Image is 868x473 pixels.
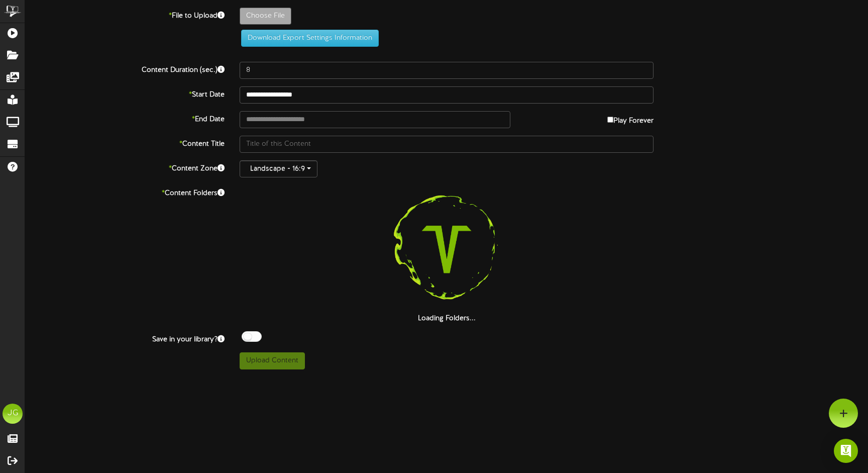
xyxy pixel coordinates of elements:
label: Play Forever [607,111,654,126]
label: Content Folders [18,185,232,199]
button: Landscape - 16:9 [240,160,317,177]
label: End Date [18,111,232,125]
label: Content Zone [18,160,232,174]
button: Download Export Settings Information [241,30,379,47]
label: Content Duration (sec.) [18,62,232,75]
label: Content Title [18,136,232,149]
div: JG [3,404,23,424]
input: Title of this Content [240,136,654,153]
label: Start Date [18,86,232,100]
div: Open Intercom Messenger [834,439,858,463]
img: loading-spinner-3.png [382,185,511,314]
label: File to Upload [18,8,232,21]
strong: Loading Folders... [418,315,476,322]
button: Upload Content [240,352,305,369]
a: Download Export Settings Information [236,34,379,42]
input: Play Forever [607,117,613,123]
label: Save in your library? [18,331,232,345]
